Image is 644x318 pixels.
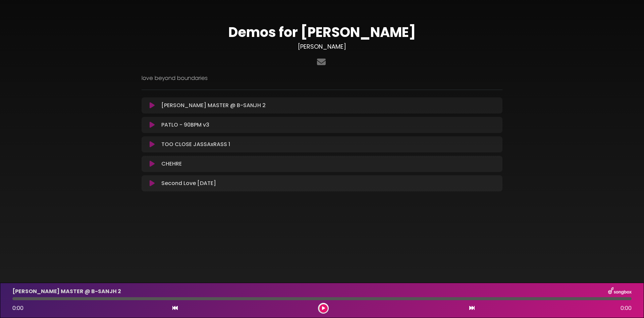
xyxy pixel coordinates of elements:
h1: Demos for [PERSON_NAME] [142,24,502,40]
p: TOO CLOSE JASSAxRASS 1 [161,140,230,148]
h3: [PERSON_NAME] [142,43,502,50]
p: CHEHRE [161,160,182,168]
p: [PERSON_NAME] MASTER @ B-SANJH 2 [161,101,266,109]
p: PATLO - 90BPM v3 [161,121,209,129]
p: love beyond boundaries [142,74,502,82]
p: Second Love [DATE] [161,179,216,187]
